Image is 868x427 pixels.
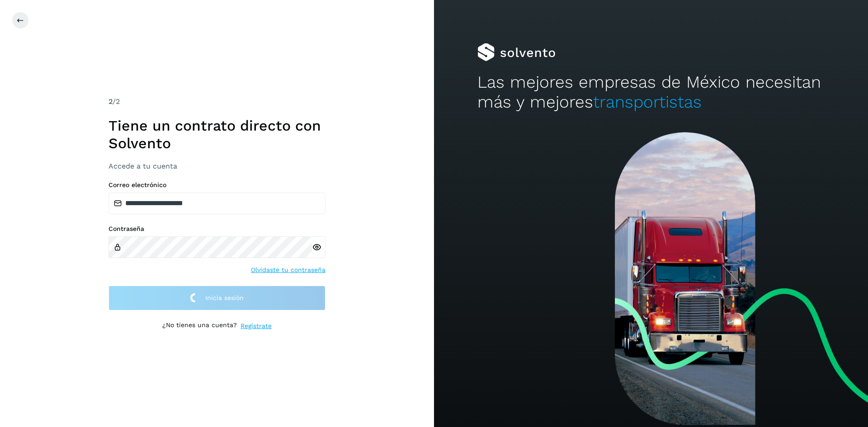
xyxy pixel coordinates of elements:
h3: Accede a tu cuenta [108,162,325,170]
button: Inicia sesión [108,286,325,310]
h2: Las mejores empresas de México necesitan más y mejores [477,72,825,113]
a: Regístrate [241,321,272,331]
div: /2 [108,96,325,107]
span: Inicia sesión [205,295,244,301]
label: Correo electrónico [108,181,325,189]
p: ¿No tienes una cuenta? [162,321,237,331]
a: Olvidaste tu contraseña [251,265,325,275]
label: Contraseña [108,225,325,233]
h1: Tiene un contrato directo con Solvento [108,117,325,152]
span: 2 [108,97,113,106]
span: transportistas [593,92,702,112]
